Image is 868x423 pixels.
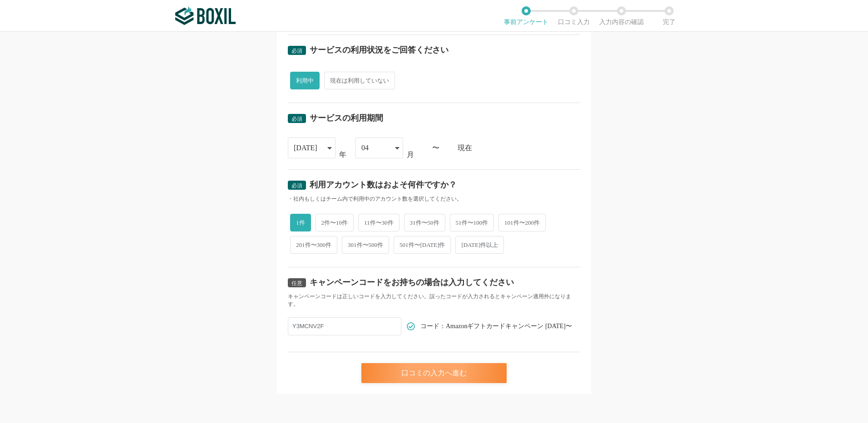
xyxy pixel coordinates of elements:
[294,138,317,158] div: [DATE]
[361,363,507,383] div: 口コミの入力へ進む
[597,6,645,25] li: 入力内容の確認
[291,182,302,189] span: 必須
[291,116,302,122] span: 必須
[290,236,337,254] span: 201件〜300件
[310,114,383,122] div: サービスの利用期間
[288,293,580,308] div: キャンペーンコードは正しいコードを入力してください。誤ったコードが入力されるとキャンペーン適用外になります。
[358,214,399,231] span: 11件〜30件
[394,236,451,254] span: 501件〜[DATE]件
[407,151,414,158] div: 月
[316,214,354,231] span: 2件〜10件
[175,7,236,25] img: ボクシルSaaS_ロゴ
[288,195,580,203] div: ・社内もしくはチーム内で利用中のアカウント数を選択してください。
[290,72,320,89] span: 利用中
[458,144,580,152] div: 現在
[455,236,504,254] span: [DATE]件以上
[645,6,693,25] li: 完了
[310,181,457,189] div: 利用アカウント数はおよそ何件ですか？
[342,236,389,254] span: 301件〜500件
[310,46,449,54] div: サービスの利用状況をご回答ください
[291,48,302,54] span: 必須
[550,6,597,25] li: 口コミ入力
[291,280,302,286] span: 任意
[432,144,439,152] div: 〜
[420,323,572,330] span: コード：Amazonギフトカードキャンペーン [DATE]〜
[502,6,550,25] li: 事前アンケート
[361,138,369,158] div: 04
[339,151,346,158] div: 年
[290,214,311,231] span: 1件
[324,72,395,89] span: 現在は利用していない
[404,214,445,231] span: 31件〜50件
[450,214,494,231] span: 51件〜100件
[498,214,546,231] span: 101件〜200件
[310,278,514,286] div: キャンペーンコードをお持ちの場合は入力してください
